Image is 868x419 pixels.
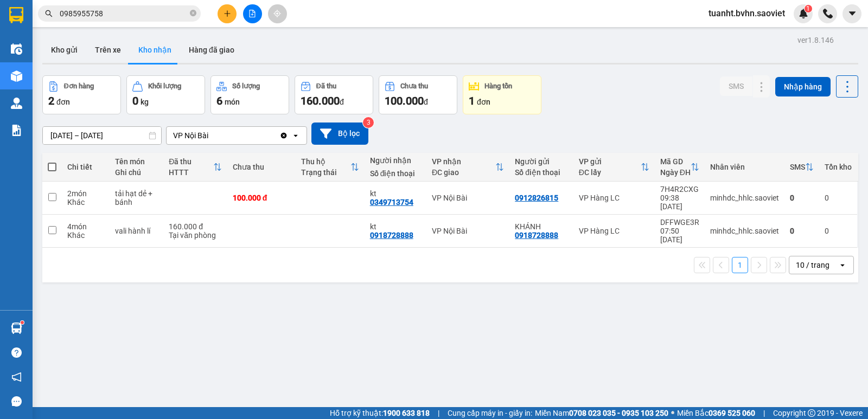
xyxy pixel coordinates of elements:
[660,157,691,166] div: Mã GD
[233,163,290,171] div: Chưa thu
[790,194,814,202] div: 0
[477,98,490,106] span: đơn
[311,123,368,145] button: Bộ lọc
[732,257,748,273] button: 1
[169,231,222,240] div: Tại văn phòng
[424,98,428,106] span: đ
[784,153,819,182] th: Toggle SortBy
[579,157,641,166] div: VP gửi
[209,130,210,141] input: Selected VP Nội Bài.
[163,153,227,182] th: Toggle SortBy
[11,125,22,136] img: solution-icon
[224,10,231,17] span: plus
[43,127,161,144] input: Select a date range.
[11,323,22,334] img: warehouse-icon
[225,98,240,106] span: món
[671,411,674,415] span: ⚪️
[11,396,22,407] span: message
[67,231,104,240] div: Khác
[301,168,350,177] div: Trạng thái
[67,189,104,198] div: 2 món
[806,5,810,12] span: 1
[579,194,649,202] div: VP Hàng LC
[301,157,350,166] div: Thu hộ
[660,227,699,244] div: 07:50 [DATE]
[296,153,364,182] th: Toggle SortBy
[370,189,421,198] div: kt
[330,407,430,419] span: Hỗ trợ kỹ thuật:
[763,407,765,419] span: |
[370,198,413,207] div: 0349713754
[579,227,649,235] div: VP Hàng LC
[115,157,158,166] div: Tên món
[363,117,374,128] sup: 3
[379,75,457,114] button: Chưa thu100.000đ
[301,94,340,107] span: 160.000
[579,168,641,177] div: ĐC lấy
[11,70,22,82] img: warehouse-icon
[190,10,196,16] span: close-circle
[655,153,705,182] th: Toggle SortBy
[432,194,504,202] div: VP Nội Bài
[42,75,121,114] button: Đơn hàng2đơn
[370,169,421,178] div: Số điện thoại
[463,75,541,114] button: Hàng tồn1đơn
[469,94,475,107] span: 1
[273,10,281,17] span: aim
[796,260,829,270] div: 10 / trang
[233,194,290,202] div: 100.000 đ
[438,407,439,419] span: |
[432,168,495,177] div: ĐC giao
[448,407,532,419] span: Cung cấp máy in - giấy in:
[660,168,691,177] div: Ngày ĐH
[173,130,208,141] div: VP Nội Bài
[9,7,23,23] img: logo-vxr
[210,75,289,114] button: Số lượng6món
[660,218,699,227] div: DFFWGE3R
[126,75,205,114] button: Khối lượng0kg
[775,77,831,96] button: Nhập hàng
[141,98,149,106] span: kg
[132,94,138,107] span: 0
[700,7,794,20] span: tuanht.bvhn.saoviet
[825,194,852,202] div: 0
[11,347,22,358] span: question-circle
[385,94,424,107] span: 100.000
[515,222,568,231] div: KHÁNH
[42,37,86,63] button: Kho gửi
[370,231,413,240] div: 0918728888
[797,34,834,46] div: ver 1.8.146
[291,131,300,140] svg: open
[48,94,54,107] span: 2
[248,10,256,17] span: file-add
[180,37,243,63] button: Hàng đã giao
[11,98,22,109] img: warehouse-icon
[400,82,428,90] div: Chưa thu
[148,82,181,90] div: Khối lượng
[268,4,287,23] button: aim
[677,407,755,419] span: Miền Bắc
[515,168,568,177] div: Số điện thoại
[67,222,104,231] div: 4 món
[426,153,509,182] th: Toggle SortBy
[115,168,158,177] div: Ghi chú
[843,4,861,23] button: caret-down
[720,76,752,96] button: SMS
[45,10,53,17] span: search
[11,372,22,382] span: notification
[216,94,222,107] span: 6
[799,9,808,18] img: icon-new-feature
[67,163,104,171] div: Chi tiết
[710,194,779,202] div: minhdc_hhlc.saoviet
[823,9,833,18] img: phone-icon
[115,227,158,235] div: vali hành lí
[169,222,222,231] div: 160.000 đ
[21,321,24,324] sup: 1
[218,4,237,23] button: plus
[67,198,104,207] div: Khác
[243,4,262,23] button: file-add
[340,98,344,106] span: đ
[660,185,699,194] div: 7H4R2CXG
[432,227,504,235] div: VP Nội Bài
[805,5,812,12] sup: 1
